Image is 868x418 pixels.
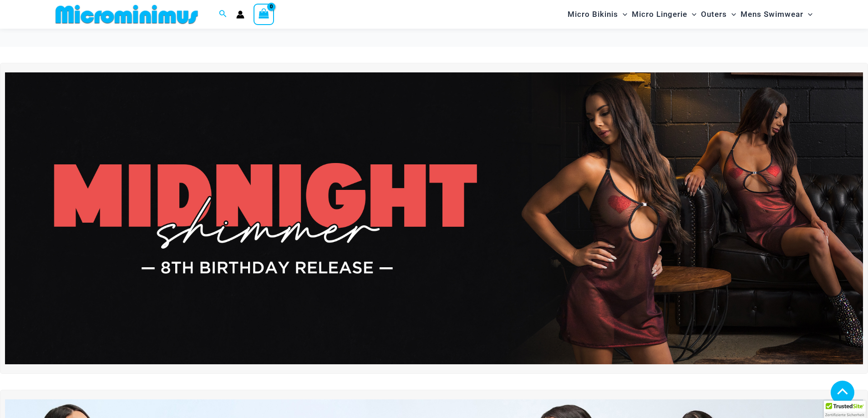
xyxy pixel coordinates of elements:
[565,3,629,26] a: Micro BikinisMenu ToggleMenu Toggle
[618,3,627,26] span: Menu Toggle
[701,3,727,26] span: Outers
[5,72,863,364] img: Midnight Shimmer Red Dress
[568,3,618,26] span: Micro Bikinis
[738,3,815,26] a: Mens SwimwearMenu ToggleMenu Toggle
[687,3,696,26] span: Menu Toggle
[824,401,866,418] div: TrustedSite Certified
[741,3,803,26] span: Mens Swimwear
[727,3,736,26] span: Menu Toggle
[564,1,817,27] nav: Site Navigation
[236,10,244,19] a: Account icon link
[219,9,227,20] a: Search icon link
[632,3,687,26] span: Micro Lingerie
[52,4,202,25] img: MM SHOP LOGO FLAT
[803,3,812,26] span: Menu Toggle
[629,3,699,26] a: Micro LingerieMenu ToggleMenu Toggle
[699,3,738,26] a: OutersMenu ToggleMenu Toggle
[254,4,274,25] a: View Shopping Cart, empty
